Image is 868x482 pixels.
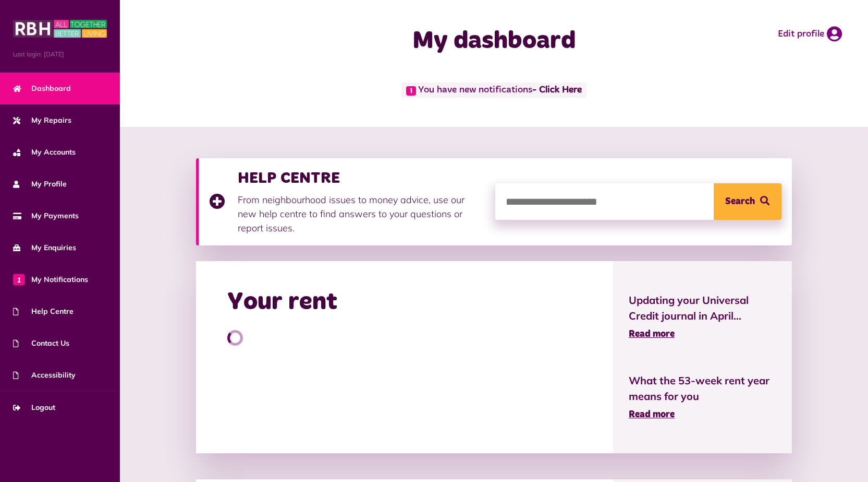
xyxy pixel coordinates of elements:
[227,287,337,318] h2: Your rent
[629,373,776,422] a: What the 53-week rent year means for you Read more
[238,193,485,235] p: From neighbourhood issues to money advice, use our new help centre to find answers to your questi...
[406,86,416,96] span: 1
[13,274,25,285] span: 1
[401,83,586,98] span: You have new notifications
[317,26,671,56] h1: My dashboard
[13,147,76,158] span: My Accounts
[13,50,107,59] span: Last login: [DATE]
[13,338,69,349] span: Contact Us
[13,242,76,253] span: My Enquiries
[725,183,755,220] span: Search
[532,86,582,95] a: - Click Here
[13,179,67,190] span: My Profile
[629,410,675,419] span: Read more
[13,306,74,317] span: Help Centre
[13,402,55,413] span: Logout
[629,292,776,324] span: Updating your Universal Credit journal in April...
[13,115,71,126] span: My Repairs
[238,169,485,187] h3: HELP CENTRE
[629,292,776,342] a: Updating your Universal Credit journal in April... Read more
[778,26,842,42] a: Edit profile
[629,330,675,339] span: Read more
[13,370,76,381] span: Accessibility
[13,274,88,285] span: My Notifications
[13,83,71,94] span: Dashboard
[629,373,776,404] span: What the 53-week rent year means for you
[714,183,781,220] button: Search
[13,210,79,221] span: My Payments
[13,18,107,39] img: MyRBH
